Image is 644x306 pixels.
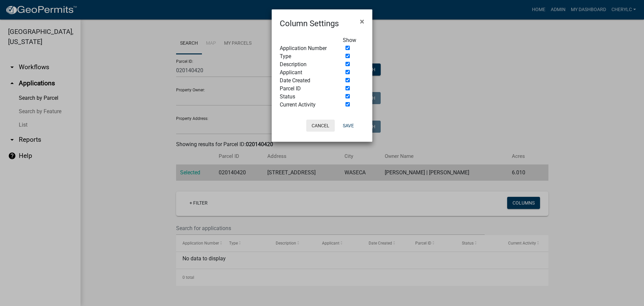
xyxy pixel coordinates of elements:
[360,17,364,26] span: ×
[280,17,339,30] h4: Column Settings
[275,85,338,93] div: Parcel ID
[275,60,338,69] div: Description
[275,69,338,77] div: Applicant
[275,52,338,60] div: Type
[306,120,335,132] button: Cancel
[337,120,359,132] button: Save
[275,101,338,109] div: Current Activity
[275,77,338,85] div: Date Created
[275,44,338,52] div: Application Number
[355,12,370,31] button: Close
[338,36,369,44] div: Show
[275,93,338,101] div: Status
